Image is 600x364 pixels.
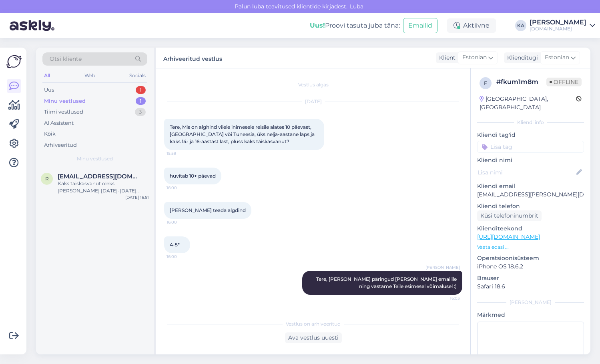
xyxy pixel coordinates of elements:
[170,173,216,179] span: huvitab 10+ päevad
[316,276,458,289] span: Tere, [PERSON_NAME] päringud [PERSON_NAME] emailile ning vastame Teile esimesel võimalusel :)
[310,22,325,29] b: Uus!
[167,150,197,156] span: 15:59
[42,70,52,81] div: All
[170,207,246,213] span: [PERSON_NAME] teada algdind
[44,97,86,105] div: Minu vestlused
[480,95,576,112] div: [GEOGRAPHIC_DATA], [GEOGRAPHIC_DATA]
[310,21,400,30] div: Proovi tasuta juba täna:
[477,244,584,251] p: Vaata edasi ...
[167,254,197,260] span: 16:00
[136,86,146,94] div: 1
[430,295,460,301] span: 16:03
[45,176,49,182] span: r
[496,77,546,87] div: # fkum1m8m
[530,19,595,32] a: [PERSON_NAME][DOMAIN_NAME]
[504,54,538,62] div: Klienditugi
[477,282,584,291] p: Safari 18.6
[163,52,222,63] label: Arhiveeritud vestlus
[530,19,586,26] div: [PERSON_NAME]
[128,70,147,81] div: Socials
[477,224,584,233] p: Klienditeekond
[285,332,342,343] div: Ava vestlus uuesti
[286,320,341,328] span: Vestlus on arhiveeritud
[136,97,146,105] div: 1
[164,81,462,88] div: Vestlus algas
[135,108,146,116] div: 3
[477,119,584,126] div: Kliendi info
[6,54,22,69] img: Askly Logo
[477,210,542,221] div: Küsi telefoninumbrit
[403,18,437,33] button: Emailid
[58,180,149,194] div: Kaks taiskasvanut oleks [PERSON_NAME] [DATE]-[DATE] max? Kui on sellises hinnaklassis võimalik
[477,156,584,164] p: Kliendi nimi
[477,182,584,190] p: Kliendi email
[170,124,316,144] span: Tere, Mis on alghind viiele inimesele reisile alates 10 päevast, [GEOGRAPHIC_DATA] või Tuneesia, ...
[125,194,149,200] div: [DATE] 16:51
[44,130,56,138] div: Kõik
[546,78,582,86] span: Offline
[44,86,54,94] div: Uus
[477,274,584,282] p: Brauser
[164,98,462,105] div: [DATE]
[447,18,496,33] div: Aktiivne
[44,141,77,149] div: Arhiveeritud
[477,131,584,139] p: Kliendi tag'id
[477,233,540,240] a: [URL][DOMAIN_NAME]
[477,190,584,199] p: [EMAIL_ADDRESS][PERSON_NAME][DOMAIN_NAME]
[44,119,74,127] div: AI Assistent
[462,53,487,62] span: Estonian
[477,141,584,153] input: Lisa tag
[477,299,584,306] div: [PERSON_NAME]
[477,262,584,271] p: iPhone OS 18.6.2
[347,3,366,10] span: Luba
[77,155,113,162] span: Minu vestlused
[484,80,487,86] span: f
[530,26,586,32] div: [DOMAIN_NAME]
[167,219,197,225] span: 16:00
[425,264,460,270] span: [PERSON_NAME]
[545,53,569,62] span: Estonian
[44,108,83,116] div: Tiimi vestlused
[58,173,141,180] span: rellika6@gmail.com
[436,54,456,62] div: Klient
[83,70,97,81] div: Web
[477,311,584,319] p: Märkmed
[478,168,575,177] input: Lisa nimi
[477,254,584,262] p: Operatsioonisüsteem
[50,55,82,63] span: Otsi kliente
[167,185,197,191] span: 16:00
[477,202,584,210] p: Kliendi telefon
[515,20,526,31] div: KA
